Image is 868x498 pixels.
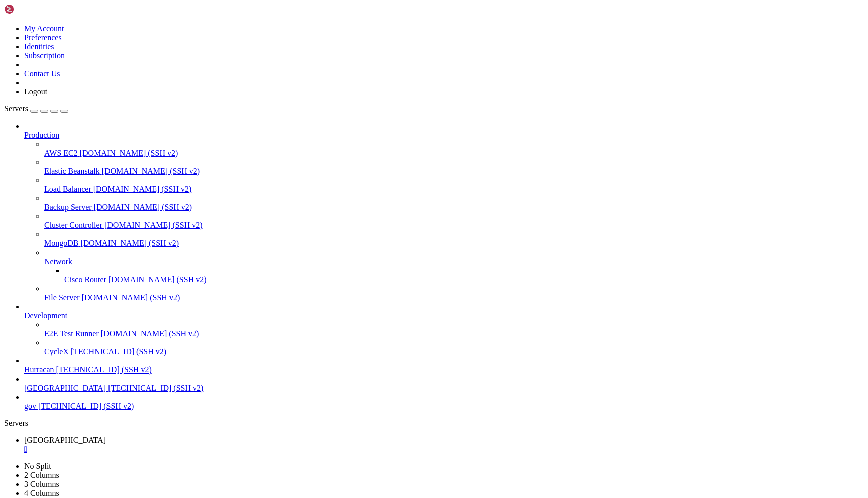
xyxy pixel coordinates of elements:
span: [TECHNICAL_ID] (SSH v2) [56,365,152,374]
span: - Vibration API для тактильных эффектов [4,337,161,345]
span: └── server/ [4,43,48,50]
span: - Современный ES6+ JavaScript [4,299,121,306]
span: Load Balancer [44,185,91,193]
span: [DOMAIN_NAME] (SSH v2) [101,329,199,338]
a: Elastic Beanstalk [DOMAIN_NAME] (SSH v2) [44,167,864,176]
li: Cluster Controller [DOMAIN_NAME] (SSH v2) [44,212,864,230]
x-row: - [4,182,736,190]
span: Технологии: [12,167,56,174]
div: Servers [4,419,864,428]
span: Реферальная система - приглашай друзей [20,151,173,159]
a: 3 Columns [24,480,59,488]
span: Servers [4,104,28,113]
x-row: - [4,198,736,205]
span: - [DOMAIN_NAME] для real-time мультиплеера [4,314,173,322]
span: File Server [44,293,80,302]
a: 2 Columns [24,471,59,479]
span: - 5 кубиков, 3 броска за ход [4,236,117,244]
span: │ └── privacy-policy.html - Политика конфиденциальности [4,35,233,43]
span: [TECHNICAL_ID] (SSH v2) [71,347,166,356]
x-row: - [4,144,736,151]
span: : Node.js + [DOMAIN_NAME] (для онлайн игры) [36,190,209,198]
a: Production [24,131,864,140]
span: 👥 [8,128,16,136]
a: Load Balancer [DOMAIN_NAME] (SSH v2) [44,185,864,194]
a: bolivia [24,436,864,454]
span: Frontend: Vanilla JavaScript (ES6+), CSS3, HTML5 [8,182,201,190]
x-row: - [4,112,736,120]
span: Основные возможности: [12,97,96,104]
span: [DOMAIN_NAME] (SSH v2) [82,293,180,302]
span: [TECHNICAL_ID] (SSH v2) [38,402,134,410]
span: Описание игры [20,66,72,74]
span: Network [44,257,72,266]
a: Development [24,311,864,320]
span: Игровая механика: [12,221,80,228]
span: [GEOGRAPHIC_DATA] [24,436,106,444]
li: Production [24,121,864,302]
span: 🤖 [8,112,16,120]
li: Load Balancer [DOMAIN_NAME] (SSH v2) [44,176,864,194]
span: - Комбинации: Баlas, Tontos, Trenes, [GEOGRAPHIC_DATA], Full, Poker, Grande [4,244,305,252]
li: CycleX [TECHNICAL_ID] (SSH v2) [44,338,864,356]
span: ─────────────────────────────────────────────────────────────────────────────────────────────────... [4,384,751,391]
span: E2E Test Runner [44,329,99,338]
span: [TECHNICAL_ID] (SSH v2) [108,384,203,392]
span: - Локальное хранилище для офлайн режима [4,322,161,329]
li: gov [TECHNICAL_ID] (SSH v2) [24,393,864,411]
li: Hurracan [TECHNICAL_ID] (SSH v2) [24,356,864,375]
span: Cluster Controller [44,221,102,229]
span: - Система "Bajo" - инвертирование кубиков (1↔6, 2↔5, 3↔4) [4,252,233,260]
span: 🎁 [8,151,16,159]
span: Игра с другом - приглашение по ID [20,128,153,136]
x-row: - [4,205,736,213]
li: E2E Test Runner [DOMAIN_NAME] (SSH v2) [44,320,864,338]
img: Shellngn [4,4,62,14]
span: - Модульная архитектура (классы) [4,306,133,314]
a: CycleX [TECHNICAL_ID] (SSH v2) [44,347,864,356]
a: No Split [24,462,51,470]
span: PWA: Service Worker, Web App Manifest [8,198,157,205]
span: Онлайн игра - случайный матчмейкинг [20,120,161,128]
a: Cluster Controller [DOMAIN_NAME] (SSH v2) [44,221,864,230]
span: [DOMAIN_NAME] (SSH v2) [102,167,200,175]
span: [GEOGRAPHIC_DATA] [24,384,106,392]
span: ─────────────────────────────────────────────────────────────────────────────────────────────────... [4,368,751,376]
li: Development [24,302,864,356]
span: 🎮 [12,66,20,74]
a: Logout [24,87,47,96]
a: My Account [24,24,64,33]
a: Contact Us [24,69,60,78]
x-row: - [4,120,736,128]
a: MongoDB [DOMAIN_NAME] (SSH v2) [44,239,864,248]
span: AWS EC2 [44,149,78,157]
x-row: > [4,376,736,384]
span: Backend [8,190,36,198]
span: Elastic Beanstalk [44,167,100,175]
span: Production [24,131,59,139]
a: Subscription [24,51,65,60]
x-row: - [4,190,736,198]
span: Особенности кода: [12,283,80,291]
span: [DOMAIN_NAME] (SSH v2) [80,239,179,247]
a: [GEOGRAPHIC_DATA] [TECHNICAL_ID] (SSH v2) [24,384,864,393]
span: Development [24,311,67,320]
a: Backup Server [DOMAIN_NAME] (SSH v2) [44,203,864,212]
span: Cisco Router [64,275,106,284]
li: AWS EC2 [DOMAIN_NAME] (SSH v2) [44,140,864,158]
a: Servers [4,104,68,113]
a: Network [44,257,864,266]
span: Игра против бота - локальный AI противник [20,112,185,120]
span: CycleX [44,347,69,356]
span: gov [24,402,36,410]
x-row: - [4,128,736,136]
a: Hurracan [TECHNICAL_ID] (SSH v2) [24,365,864,375]
div:  [24,445,864,454]
span: - Подсчет очков по разнице [4,268,108,275]
span: │ ├── icons/ - Иконки для PWA [4,12,181,19]
a: Cisco Router [DOMAIN_NAME] (SSH v2) [64,275,864,284]
span: - 11 раундов на игру [4,260,84,267]
a: File Server [DOMAIN_NAME] (SSH v2) [44,293,864,302]
span: 💰 [8,144,16,151]
span: [DOMAIN_NAME] (SSH v2) [94,203,192,211]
